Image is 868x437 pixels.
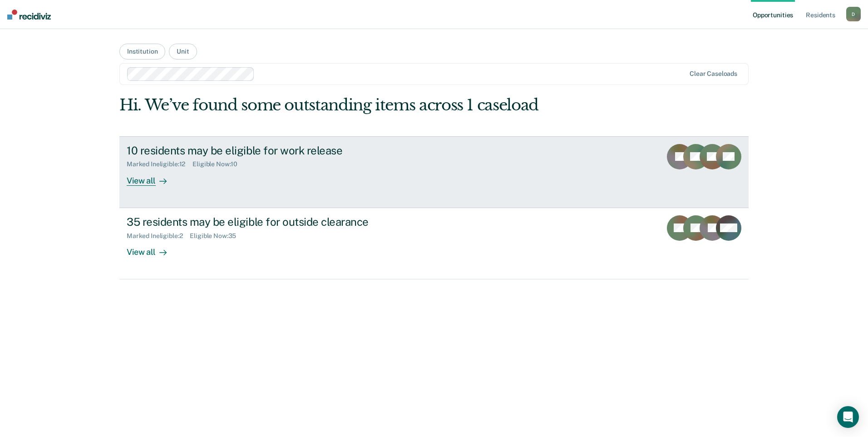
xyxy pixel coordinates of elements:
[127,168,178,186] div: View all
[127,239,178,257] div: View all
[119,96,623,114] div: Hi. We’ve found some outstanding items across 1 caseload
[119,44,165,60] button: Institution
[846,7,861,21] button: D
[127,232,190,240] div: Marked Ineligible : 2
[192,160,245,168] div: Eligible Now : 10
[127,144,445,157] div: 10 residents may be eligible for work release
[127,215,445,228] div: 35 residents may be eligible for outside clearance
[690,70,737,78] div: Clear caseloads
[119,208,749,279] a: 35 residents may be eligible for outside clearanceMarked Ineligible:2Eligible Now:35View all
[169,44,197,60] button: Unit
[127,160,192,168] div: Marked Ineligible : 12
[837,406,859,428] div: Open Intercom Messenger
[190,232,243,240] div: Eligible Now : 35
[119,136,749,208] a: 10 residents may be eligible for work releaseMarked Ineligible:12Eligible Now:10View all
[7,10,51,20] img: Recidiviz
